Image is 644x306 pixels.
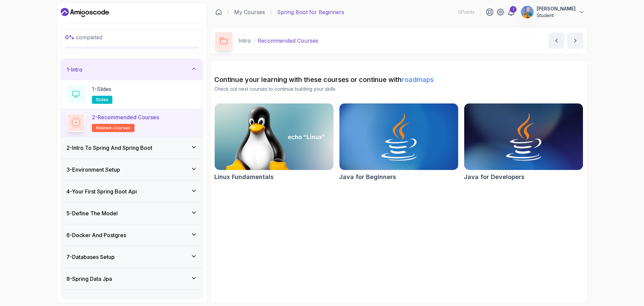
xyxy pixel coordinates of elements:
[339,172,396,182] h2: Java for Beginners
[214,172,274,182] h2: Linux Fundamentals
[238,37,251,45] p: Intro
[66,113,197,132] button: 2-Recommended Coursesrelated-courses
[464,172,525,182] h2: Java for Developers
[66,166,120,174] h3: 3 - Environment Setup
[61,59,203,80] button: 1-Intro
[61,246,203,268] button: 7-Databases Setup
[66,231,126,239] h3: 6 - Docker And Postgres
[402,76,434,84] a: roadmaps
[215,103,333,170] img: Linux Fundamentals card
[215,9,222,15] a: Dashboard
[96,97,108,102] span: slides
[510,6,517,13] div: 1
[458,9,475,15] p: 0 Points
[61,181,203,202] button: 4-Your First Spring Boot Api
[66,85,197,104] button: 1-Slidesslides
[507,8,515,16] a: 1
[61,7,109,18] a: Dashboard
[66,65,83,74] h3: 1 - Intro
[548,33,565,49] button: previous content
[61,268,203,290] button: 8-Spring Data Jpa
[66,275,112,283] h3: 8 - Spring Data Jpa
[258,37,318,45] p: Recommended Courses
[61,224,203,246] button: 6-Docker And Postgres
[65,34,102,41] span: completed
[92,113,159,121] p: 2 - Recommended Courses
[214,103,334,182] a: Linux Fundamentals cardLinux Fundamentals
[339,103,458,170] img: Java for Beginners card
[214,75,583,84] h2: Continue your learning with these courses or continue with
[61,159,203,180] button: 3-Environment Setup
[66,297,85,305] h3: 9 - Crud
[521,6,534,18] img: user profile image
[537,5,576,12] p: [PERSON_NAME]
[277,8,344,16] p: Spring Boot for Beginners
[234,8,265,16] a: My Courses
[92,85,111,93] p: 1 - Slides
[464,103,583,170] img: Java for Developers card
[567,33,583,49] button: next content
[464,103,583,182] a: Java for Developers cardJava for Developers
[66,187,137,195] h3: 4 - Your First Spring Boot Api
[65,34,74,41] span: 0 %
[66,209,118,217] h3: 5 - Define The Model
[537,12,576,19] p: Student
[521,5,585,19] button: user profile image[PERSON_NAME]Student
[339,103,459,182] a: Java for Beginners cardJava for Beginners
[214,86,583,92] p: Check out next courses to continue building your skills.
[96,125,130,131] span: related-courses
[61,137,203,159] button: 2-Intro To Spring And Spring Boot
[61,203,203,224] button: 5-Define The Model
[66,144,152,152] h3: 2 - Intro To Spring And Spring Boot
[66,253,115,261] h3: 7 - Databases Setup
